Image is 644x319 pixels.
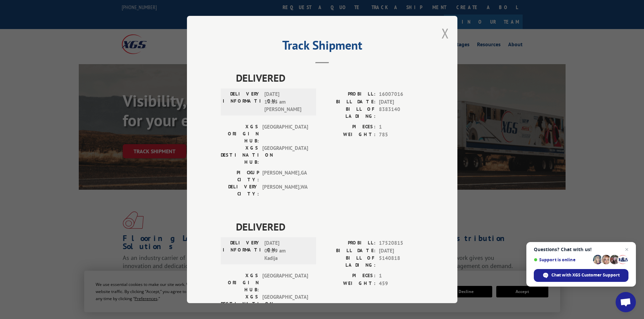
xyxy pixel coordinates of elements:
span: [GEOGRAPHIC_DATA] [262,272,308,293]
span: DELIVERED [236,70,424,85]
span: [PERSON_NAME] , GA [262,169,308,183]
span: [PERSON_NAME] , WA [262,183,308,197]
span: DELIVERED [236,219,424,234]
label: DELIVERY CITY: [221,183,259,197]
label: WEIGHT: [322,280,376,288]
label: BILL OF LADING: [322,106,376,120]
span: 1 [379,272,424,280]
span: [GEOGRAPHIC_DATA] [262,144,308,166]
label: DELIVERY INFORMATION: [223,90,261,113]
button: Close modal [442,24,449,42]
span: 459 [379,280,424,288]
label: PROBILL: [322,90,376,98]
span: 17520815 [379,239,424,247]
h2: Track Shipment [221,41,424,53]
span: 8383140 [379,106,424,120]
span: Support is online [534,257,591,262]
span: Chat with XGS Customer Support [534,269,628,282]
label: XGS ORIGIN HUB: [221,272,259,293]
span: [DATE] 10:15 am [PERSON_NAME] [264,90,310,113]
label: XGS DESTINATION HUB: [221,144,259,166]
span: [GEOGRAPHIC_DATA] [262,293,308,315]
span: [GEOGRAPHIC_DATA] [262,123,308,144]
span: [DATE] [379,98,424,106]
span: 5140818 [379,255,424,269]
label: PIECES: [322,123,376,131]
a: Open chat [616,292,636,312]
span: Chat with XGS Customer Support [551,272,620,278]
span: [DATE] [379,247,424,255]
span: 16007016 [379,90,424,98]
span: [DATE] 08:59 am Kadija [264,239,310,262]
label: PROBILL: [322,239,376,247]
span: Questions? Chat with us! [534,247,628,252]
span: 785 [379,131,424,139]
label: XGS DESTINATION HUB: [221,293,259,315]
label: XGS ORIGIN HUB: [221,123,259,144]
span: 1 [379,123,424,131]
label: BILL DATE: [322,98,376,106]
label: DELIVERY INFORMATION: [223,239,261,262]
label: WEIGHT: [322,131,376,139]
label: BILL OF LADING: [322,255,376,269]
label: PICKUP CITY: [221,169,259,183]
label: BILL DATE: [322,247,376,255]
label: PIECES: [322,272,376,280]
